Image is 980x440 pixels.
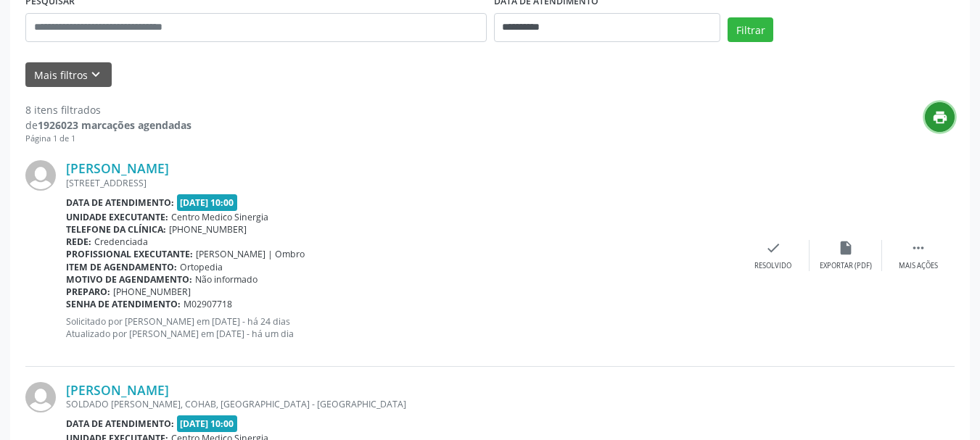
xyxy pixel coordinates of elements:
b: Telefone da clínica: [66,223,166,236]
b: Data de atendimento: [66,196,174,209]
span: Ortopedia [180,261,223,273]
b: Rede: [66,236,91,248]
a: [PERSON_NAME] [66,382,169,398]
span: [DATE] 10:00 [177,194,238,211]
span: Não informado [195,273,258,286]
img: img [25,382,56,412]
div: SOLDADO [PERSON_NAME], COHAB, [GEOGRAPHIC_DATA] - [GEOGRAPHIC_DATA] [66,398,737,410]
i:  [910,240,926,256]
button: print [925,102,955,132]
div: Mais ações [899,261,938,271]
div: Exportar (PDF) [820,261,872,271]
div: Resolvido [754,261,791,271]
i: print [932,109,948,125]
div: 8 itens filtrados [25,102,192,117]
b: Profissional executante: [66,248,193,260]
div: [STREET_ADDRESS] [66,177,737,189]
span: M02907718 [184,298,232,310]
span: [PHONE_NUMBER] [113,286,191,298]
b: Preparo: [66,286,110,298]
p: Solicitado por [PERSON_NAME] em [DATE] - há 24 dias Atualizado por [PERSON_NAME] em [DATE] - há u... [66,315,737,340]
b: Data de atendimento: [66,418,174,430]
span: [PHONE_NUMBER] [169,223,247,236]
i: keyboard_arrow_down [88,67,104,83]
div: Página 1 de 1 [25,133,192,145]
b: Motivo de agendamento: [66,273,192,286]
i: check [765,240,781,256]
div: de [25,117,192,133]
img: img [25,160,56,191]
b: Unidade executante: [66,211,168,223]
button: Mais filtroskeyboard_arrow_down [25,62,112,88]
b: Senha de atendimento: [66,298,181,310]
i: insert_drive_file [838,240,854,256]
span: Credenciada [94,236,148,248]
span: Centro Medico Sinergia [171,211,268,223]
span: [PERSON_NAME] | Ombro [196,248,305,260]
button: Filtrar [728,17,773,42]
strong: 1926023 marcações agendadas [38,118,192,132]
span: [DATE] 10:00 [177,415,238,432]
a: [PERSON_NAME] [66,160,169,176]
b: Item de agendamento: [66,261,177,273]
